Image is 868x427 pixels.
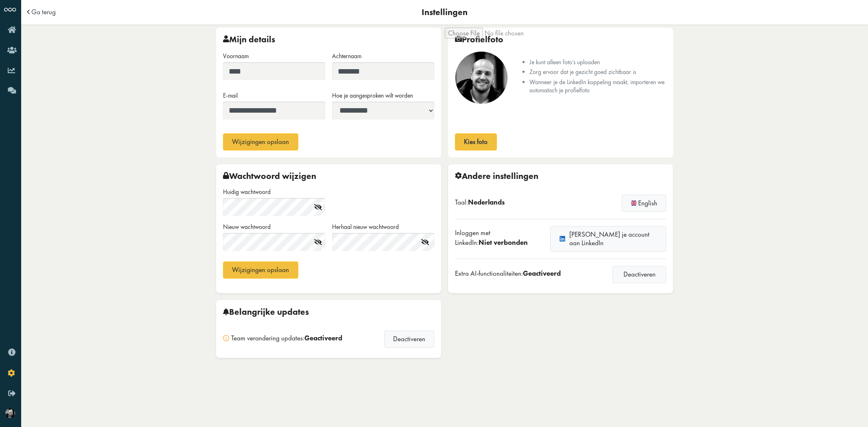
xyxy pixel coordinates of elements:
label: Hoe je aangesproken wilt worden [332,91,413,100]
div: Andere instellingen [455,171,666,181]
button: Deactiveren [612,266,666,283]
button: English [622,195,666,212]
img: linkedin.svg [559,235,566,242]
div: Team verandering updates: [223,333,342,343]
a: [PERSON_NAME] je account aan LinkedIn [550,226,666,252]
a: Ga terug [31,9,56,15]
div: Inloggen met LinkedIn: [455,228,543,248]
button: Wijzigingen opslaan [223,261,298,279]
label: Nieuw wachtwoord [223,223,325,231]
div: Taal: [455,198,505,207]
label: Herhaal nieuw wachtwoord [332,223,434,231]
button: Wijzigingen opslaan [223,133,298,150]
span: Nederlands [468,198,505,207]
img: info.svg [223,335,229,341]
label: Voornaam [223,52,249,61]
img: flag-en.svg [631,200,636,206]
div: Belangrijke updates [223,307,434,317]
div: Extra AI-functionaliteiten: [455,269,561,279]
div: Wachtwoord wijzigen [223,171,434,181]
label: E-mail [223,91,238,100]
label: Achternaam [332,52,361,61]
span: Niet verbonden [479,238,528,247]
button: Deactiveren [384,331,435,348]
span: Geactiveerd [523,269,561,278]
span: Geactiveerd [304,333,342,342]
div: Mijn details [223,35,434,44]
label: Huidig ​​wachtwoord [223,188,325,196]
